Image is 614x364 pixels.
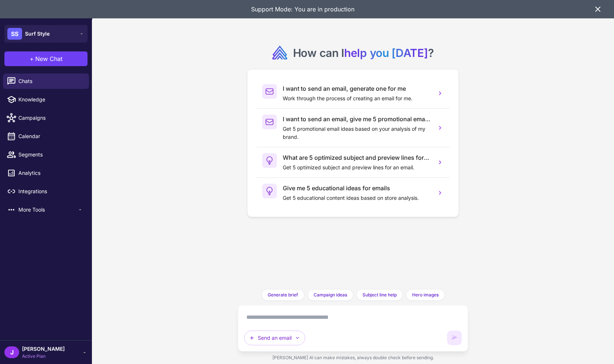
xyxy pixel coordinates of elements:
[22,345,65,353] span: [PERSON_NAME]
[244,331,305,345] button: Send an email
[238,352,468,364] div: [PERSON_NAME] AI can make mistakes, always double check before sending.
[18,132,83,140] span: Calendar
[22,353,65,360] span: Active Plan
[283,115,431,123] h3: I want to send an email, give me 5 promotional email ideas.
[406,289,445,301] button: Hero images
[18,206,77,214] span: More Tools
[283,94,431,102] p: Work through the process of creating an email for me.
[307,289,353,301] button: Campaign ideas
[314,292,347,298] span: Campaign ideas
[3,147,89,162] a: Segments
[283,153,431,162] h3: What are 5 optimized subject and preview lines for an email?
[7,28,22,40] div: SS
[18,151,83,159] span: Segments
[18,95,83,104] span: Knowledge
[283,84,431,93] h3: I want to send an email, generate one for me
[412,292,439,298] span: Hero images
[344,46,428,60] span: help you [DATE]
[18,169,83,177] span: Analytics
[283,184,431,192] h3: Give me 5 educational ideas for emails
[3,129,89,144] a: Calendar
[3,110,89,126] a: Campaigns
[283,194,431,202] p: Get 5 educational content ideas based on store analysis.
[4,346,19,358] div: J
[293,46,434,60] h2: How can I ?
[4,51,88,66] button: +New Chat
[3,184,89,199] a: Integrations
[3,73,89,89] a: Chats
[363,292,397,298] span: Subject line help
[3,165,89,181] a: Analytics
[3,92,89,107] a: Knowledge
[18,187,83,195] span: Integrations
[18,77,83,85] span: Chats
[4,25,88,43] button: SSSurf Style
[356,289,403,301] button: Subject line help
[268,292,298,298] span: Generate brief
[35,54,63,63] span: New Chat
[30,54,34,63] span: +
[261,289,304,301] button: Generate brief
[283,125,431,141] p: Get 5 promotional email ideas based on your analysis of my brand.
[18,114,83,122] span: Campaigns
[283,163,431,172] p: Get 5 optimized subject and preview lines for an email.
[25,30,50,38] span: Surf Style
